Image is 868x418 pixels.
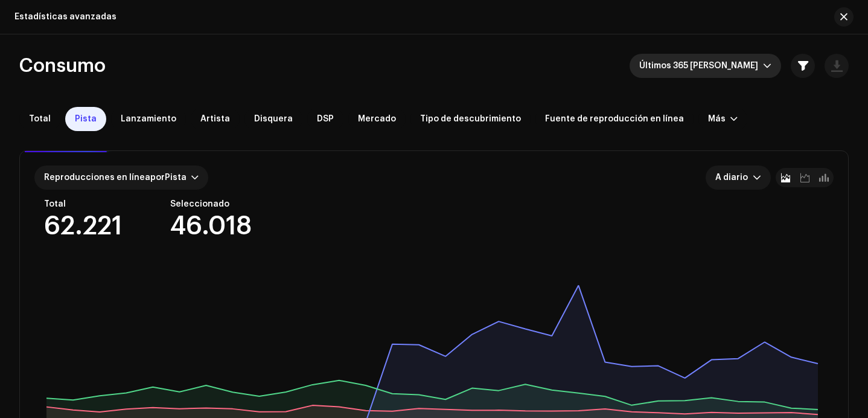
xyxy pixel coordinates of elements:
span: Tipo de descubrimiento [420,114,521,124]
span: Mercado [358,114,396,124]
span: Artista [200,114,230,124]
span: Últimos 365 días [639,54,763,78]
div: Seleccionado [170,199,252,209]
span: Fuente de reproducción en línea [545,114,684,124]
span: Disquera [254,114,293,124]
span: DSP [317,114,334,124]
div: dropdown trigger [763,54,771,78]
